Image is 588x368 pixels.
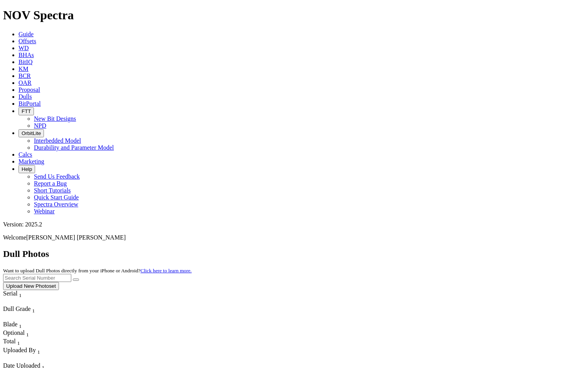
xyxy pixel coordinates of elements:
sub: 1 [19,323,22,329]
a: BitIQ [18,59,32,65]
button: Help [18,165,35,173]
div: Uploaded By Sort None [3,347,46,355]
span: Total [3,338,16,344]
a: Report a Bug [34,180,67,187]
a: Spectra Overview [34,201,78,208]
a: KM [18,66,29,72]
a: OAR [18,79,32,86]
span: [PERSON_NAME] [PERSON_NAME] [26,234,126,241]
div: Column Menu [3,299,36,306]
div: Sort None [3,347,46,362]
a: Dulls [18,93,32,100]
a: WD [18,45,29,51]
div: Total Sort None [3,338,30,346]
div: Blade Sort None [3,321,30,329]
span: Optional [3,329,25,336]
div: Sort None [3,321,30,329]
a: Guide [18,31,34,37]
h1: NOV Spectra [3,8,585,22]
span: OrbitLite [22,130,41,136]
small: Want to upload Dull Photos directly from your iPhone or Android? [3,268,192,273]
sub: 1 [26,332,29,338]
sub: 1 [19,292,22,298]
a: BHAs [18,52,34,58]
a: NPD [34,122,46,129]
button: OrbitLite [18,129,44,137]
a: Send Us Feedback [34,173,80,180]
sub: 1 [37,349,40,355]
sub: 1 [17,341,20,346]
div: Sort None [3,290,36,306]
div: Column Menu [3,355,46,362]
div: Optional Sort None [3,329,30,338]
span: Sort None [19,290,22,297]
span: Sort None [37,347,40,353]
div: Sort None [3,338,30,346]
div: Serial Sort None [3,290,36,299]
a: Click here to learn more. [141,268,192,273]
a: Interbedded Model [34,137,81,144]
span: Blade [3,321,17,327]
div: Column Menu [3,314,57,321]
a: BitPortal [18,100,41,107]
span: Sort None [26,329,29,336]
span: Sort None [19,321,22,327]
div: Sort None [3,329,30,338]
a: BCR [18,73,31,79]
span: Sort None [32,306,35,312]
h2: Dull Photos [3,249,585,259]
a: New Bit Designs [34,115,76,122]
span: Help [22,166,32,172]
sub: 1 [32,308,35,314]
p: Welcome [3,234,585,241]
a: Offsets [18,38,36,44]
a: Calcs [18,151,32,158]
span: Sort None [17,338,20,344]
a: Durability and Parameter Model [34,144,114,151]
div: Sort None [3,306,57,321]
div: Version: 2025.2 [3,221,585,228]
span: FTT [22,108,31,114]
a: Short Tutorials [34,187,71,194]
span: Dull Grade [3,306,31,312]
span: Serial [3,290,17,297]
input: Search Serial Number [3,274,71,282]
a: Quick Start Guide [34,194,79,201]
a: Marketing [18,158,44,165]
button: FTT [18,107,34,115]
span: Uploaded By [3,347,36,353]
a: Webinar [34,208,55,214]
a: Proposal [18,86,40,93]
button: Upload New Photoset [3,282,59,290]
div: Dull Grade Sort None [3,306,57,314]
